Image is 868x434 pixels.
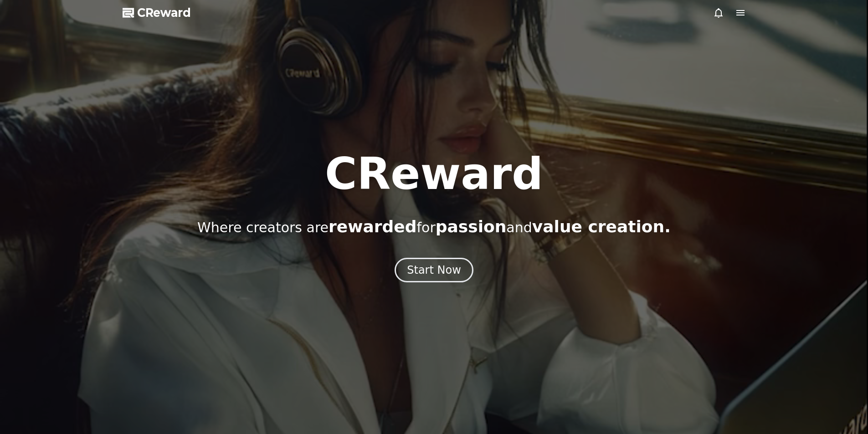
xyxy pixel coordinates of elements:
span: rewarded [329,217,416,236]
a: CReward [123,5,191,20]
button: Start Now [395,258,473,282]
h1: CReward [325,152,543,196]
div: Start Now [407,263,461,277]
span: passion [436,217,507,236]
span: CReward [137,5,191,20]
p: Where creators are for and [197,218,671,236]
a: Start Now [395,267,473,276]
span: value creation. [532,217,671,236]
